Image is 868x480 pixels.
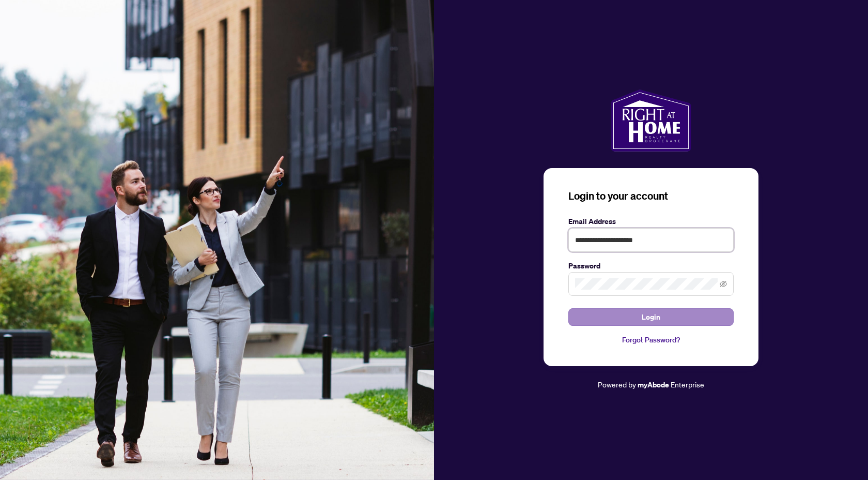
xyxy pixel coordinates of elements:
span: Powered by [598,380,636,389]
button: Login [568,308,734,326]
span: eye-invisible [720,280,727,288]
label: Password [568,260,734,272]
span: Login [642,309,660,325]
a: Forgot Password? [568,334,734,346]
img: ma-logo [611,89,691,152]
label: Email Address [568,216,734,227]
a: myAbode [638,379,669,391]
h3: Login to your account [568,189,734,203]
span: Enterprise [671,380,704,389]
